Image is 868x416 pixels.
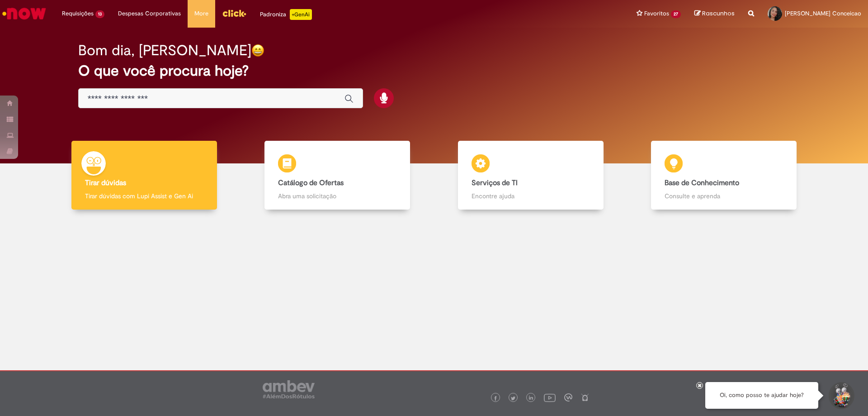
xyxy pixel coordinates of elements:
img: logo_footer_linkedin.png [529,396,533,401]
b: Base de Conhecimento [665,178,739,187]
button: Iniciar Conversa de Suporte [827,382,854,409]
a: Rascunhos [694,10,735,18]
p: Tirar dúvidas com Lupi Assist e Gen Ai [85,191,203,201]
img: logo_footer_workplace.png [564,393,572,402]
span: [PERSON_NAME] Conceicao [785,10,861,17]
a: Catálogo de Ofertas Abra uma solicitação [241,141,434,210]
span: Favoritos [644,9,669,18]
span: More [194,9,208,18]
img: logo_footer_facebook.png [493,396,498,401]
b: Catálogo de Ofertas [278,178,344,187]
a: Base de Conhecimento Consulte e aprenda [627,141,821,210]
h2: O que você procura hoje? [78,63,790,79]
div: Padroniza [260,9,312,20]
img: happy-face.png [251,44,264,57]
p: Encontre ajuda [472,191,590,201]
a: Serviços de TI Encontre ajuda [434,141,627,210]
span: 13 [95,10,104,18]
p: +GenAi [290,9,312,20]
p: Abra uma solicitação [278,191,396,201]
a: Tirar dúvidas Tirar dúvidas com Lupi Assist e Gen Ai [47,141,241,210]
img: logo_footer_ambev_rotulo_gray.png [263,380,315,398]
img: logo_footer_twitter.png [511,396,515,401]
b: Tirar dúvidas [85,178,126,187]
span: Requisições [62,9,94,18]
img: click_logo_yellow_360x200.png [222,6,246,20]
img: ServiceNow [1,5,47,23]
span: Despesas Corporativas [118,9,181,18]
img: logo_footer_youtube.png [544,392,556,403]
span: 27 [671,10,681,18]
div: Oi, como posso te ajudar hoje? [705,382,818,409]
b: Serviços de TI [472,178,518,187]
h2: Bom dia, [PERSON_NAME] [78,43,251,58]
img: logo_footer_naosei.png [581,393,589,402]
p: Consulte e aprenda [665,191,783,201]
span: Rascunhos [702,9,735,18]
